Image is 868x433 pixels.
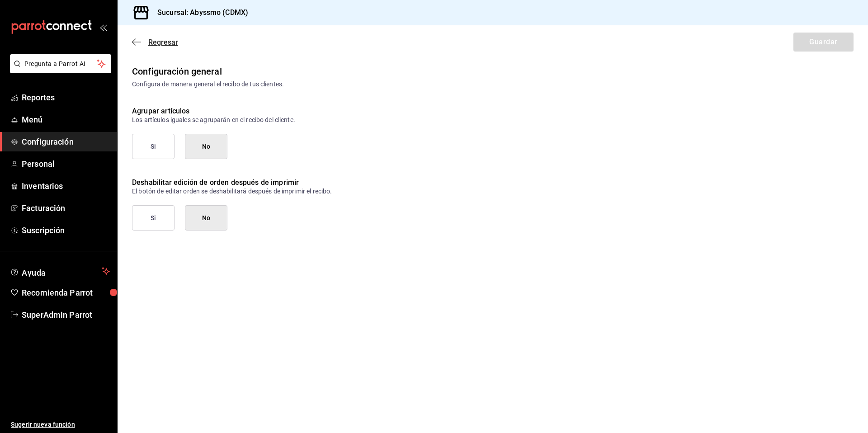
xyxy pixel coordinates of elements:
span: Facturación [22,202,110,214]
span: Sugerir nueva función [11,420,110,429]
span: Reportes [22,91,110,104]
p: Los artículos iguales se agruparán en el recibo del cliente. [132,117,854,123]
button: open_drawer_menu [99,24,107,31]
span: Personal [22,158,110,170]
span: Recomienda Parrot [22,287,110,299]
div: Configura de manera general el recibo de tus clientes. [132,80,854,88]
button: Pregunta a Parrot AI [10,54,111,73]
button: Regresar [132,38,178,47]
div: Configuración general [132,66,854,77]
button: No [185,205,227,231]
span: Suscripción [22,224,110,236]
span: Configuración [22,136,110,148]
span: Inventarios [22,180,110,192]
span: SuperAdmin Parrot [22,309,110,321]
span: Regresar [148,38,178,47]
button: Si [132,134,175,159]
span: Pregunta a Parrot AI [24,59,97,69]
button: No [185,134,227,159]
span: Ayuda [22,266,98,277]
p: Agrupar artículos [132,106,854,117]
a: Pregunta a Parrot AI [6,66,111,75]
span: Menú [22,113,110,126]
button: Si [132,205,175,231]
p: Deshabilitar edición de orden después de imprimir [132,177,854,188]
h3: Sucursal: Abyssmo (CDMX) [150,7,248,18]
p: El botón de editar orden se deshabilitará después de imprimir el recibo. [132,188,854,194]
